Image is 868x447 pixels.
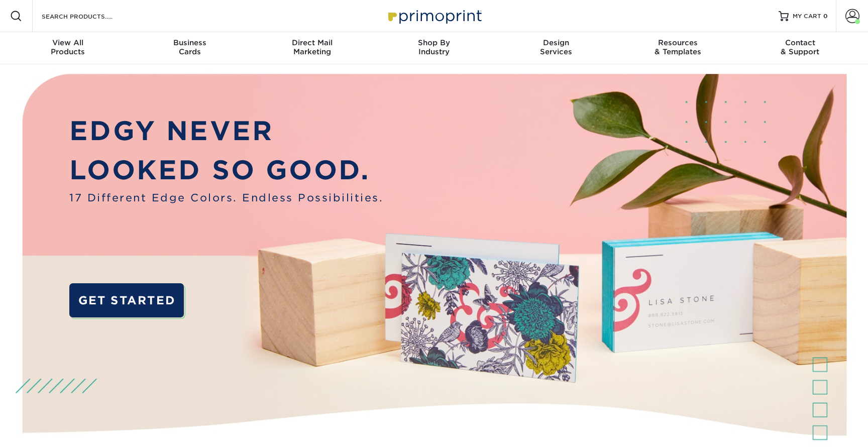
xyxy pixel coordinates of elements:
[129,38,251,56] div: Cards
[69,151,383,190] p: LOOKED SO GOOD.
[7,38,129,56] div: Products
[495,38,617,47] span: Design
[129,38,251,47] span: Business
[384,5,484,27] img: Primoprint
[739,32,861,64] a: Contact& Support
[251,38,373,47] span: Direct Mail
[251,38,373,56] div: Marketing
[739,38,861,47] span: Contact
[129,32,251,64] a: BusinessCards
[69,283,184,317] a: GET STARTED
[7,32,129,64] a: View AllProducts
[495,32,617,64] a: DesignServices
[373,32,495,64] a: Shop ByIndustry
[251,32,373,64] a: Direct MailMarketing
[617,38,739,47] span: Resources
[69,190,383,205] span: 17 Different Edge Colors. Endless Possibilities.
[69,111,383,151] p: EDGY NEVER
[495,38,617,56] div: Services
[373,38,495,47] span: Shop By
[617,38,739,56] div: & Templates
[41,10,139,22] input: SEARCH PRODUCTS.....
[373,38,495,56] div: Industry
[823,13,828,20] span: 0
[617,32,739,64] a: Resources& Templates
[7,38,129,47] span: View All
[739,38,861,56] div: & Support
[793,12,821,21] span: MY CART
